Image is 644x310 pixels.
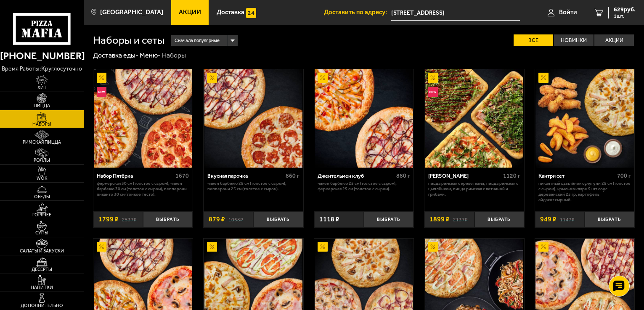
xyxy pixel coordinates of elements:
[143,211,193,228] button: Выбрать
[428,87,438,97] img: Новинка
[204,69,303,168] img: Вкусная парочка
[93,35,164,46] h1: Наборы и сеты
[396,172,410,179] span: 880 г
[97,73,107,83] img: Акционный
[554,34,594,47] label: Новинки
[228,216,243,223] s: 1068 ₽
[253,211,303,228] button: Выбрать
[428,173,501,179] div: [PERSON_NAME]
[140,51,161,59] a: Меню-
[514,34,553,47] label: Все
[538,181,631,202] p: Пикантный цыплёнок сулугуни 25 см (толстое с сыром), крылья в кляре 5 шт соус деревенский 25 гр, ...
[97,242,107,252] img: Акционный
[428,73,438,83] img: Акционный
[535,69,634,168] img: Кантри сет
[286,172,299,179] span: 860 г
[535,69,635,168] a: АкционныйКантри сет
[538,242,549,252] img: Акционный
[560,216,575,223] s: 1147 ₽
[207,173,284,179] div: Вкусная парочка
[100,9,163,16] span: [GEOGRAPHIC_DATA]
[594,34,634,47] label: Акции
[207,181,299,192] p: Чикен Барбекю 25 см (толстое с сыром), Пепперони 25 см (толстое с сыром).
[97,181,189,197] p: Фермерская 30 см (толстое с сыром), Чикен Барбекю 30 см (толстое с сыром), Пепперони Пиканто 30 с...
[207,73,217,83] img: Акционный
[122,216,137,223] s: 2537 ₽
[318,181,410,192] p: Чикен Барбекю 25 см (толстое с сыром), Фермерская 25 см (толстое с сыром).
[97,173,173,179] div: Набор Пятёрка
[474,211,524,228] button: Выбрать
[217,9,244,16] span: Доставка
[175,34,220,47] span: Сначала популярные
[94,69,192,168] img: Набор Пятёрка
[162,51,186,60] div: Наборы
[503,172,520,179] span: 1120 г
[97,87,107,97] img: Новинка
[318,173,394,179] div: Джентельмен клуб
[318,242,328,252] img: Акционный
[207,242,217,252] img: Акционный
[315,69,413,168] img: Джентельмен клуб
[324,9,391,16] span: Доставить по адресу:
[559,9,577,16] span: Войти
[538,73,549,83] img: Акционный
[429,216,450,223] span: 1899 ₽
[425,69,524,168] img: Мама Миа
[204,69,303,168] a: АкционныйВкусная парочка
[319,216,339,223] span: 1118 ₽
[314,69,414,168] a: АкционныйДжентельмен клуб
[98,216,119,223] span: 1799 ₽
[93,69,193,168] a: АкционныйНовинкаНабор Пятёрка
[364,211,413,228] button: Выбрать
[424,69,524,168] a: АкционныйНовинкаМама Миа
[179,9,201,16] span: Акции
[540,216,557,223] span: 949 ₽
[453,216,468,223] s: 2137 ₽
[538,173,615,179] div: Кантри сет
[428,242,438,252] img: Акционный
[209,216,225,223] span: 879 ₽
[614,13,636,18] span: 1 шт.
[614,7,636,13] span: 629 руб.
[391,5,520,21] input: Ваш адрес доставки
[318,73,328,83] img: Акционный
[246,8,256,18] img: 15daf4d41897b9f0e9f617042186c801.svg
[617,172,631,179] span: 700 г
[585,211,634,228] button: Выбрать
[93,51,138,59] a: Доставка еды-
[428,181,520,197] p: Пицца Римская с креветками, Пицца Римская с цыплёнком, Пицца Римская с ветчиной и грибами.
[175,172,189,179] span: 1670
